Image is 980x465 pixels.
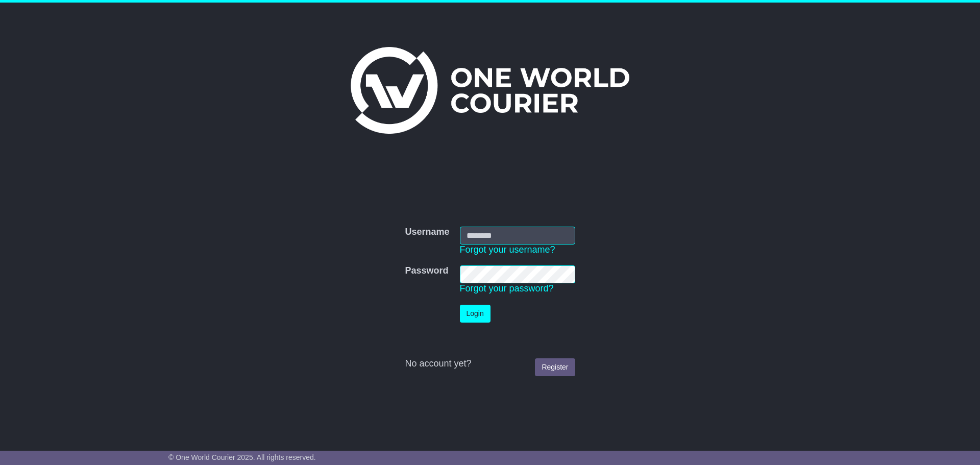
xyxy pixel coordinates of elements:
span: © One World Courier 2025. All rights reserved. [168,453,316,461]
label: Password [405,265,448,277]
a: Forgot your username? [460,244,555,255]
a: Register [535,358,575,376]
div: No account yet? [405,358,575,370]
img: One World [351,47,629,134]
label: Username [405,227,449,238]
a: Forgot your password? [460,283,554,293]
button: Login [460,305,491,323]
